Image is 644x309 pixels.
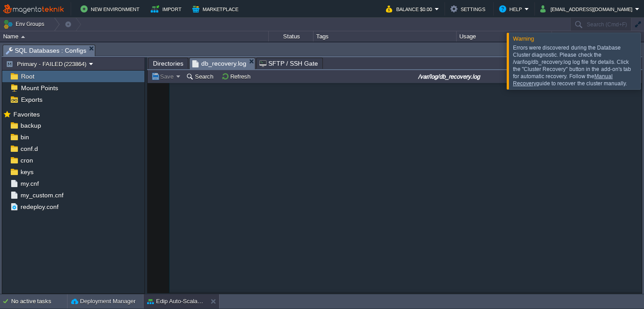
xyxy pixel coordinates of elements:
[513,44,636,87] div: Errors were discovered during the Database Cluster diagnostic. Please check the /var/log/db_recov...
[450,4,488,14] button: Settings
[147,297,203,306] button: Edip Auto-Scalable Magento Cluster v2
[314,31,456,42] div: Tags
[11,294,67,309] div: No active tasks
[540,4,635,14] button: [EMAIL_ADDRESS][DOMAIN_NAME]
[259,58,318,69] span: SFTP / SSH Gate
[19,145,39,153] a: conf.d
[19,203,60,211] a: redeploy.conf
[513,35,534,42] span: Warning
[189,58,255,69] li: /var/log/db_recovery.log
[386,4,435,14] button: Balance $0.00
[3,4,64,15] img: MagentoTeknik
[153,58,183,69] span: Directories
[151,4,184,14] button: Import
[71,297,136,306] button: Deployment Manager
[21,36,25,38] img: AMDAwAAAACH5BAEAAAAALAAAAAABAAEAAAICRAEAOw==
[221,72,253,80] button: Refresh
[151,72,176,80] button: Save
[3,18,47,30] button: Env Groups
[269,31,313,42] div: Status
[186,72,216,80] button: Search
[19,72,36,80] a: Root
[19,156,34,164] a: cron
[192,58,246,69] span: db_recovery.log
[6,60,89,68] button: Primary - FAILED (223864)
[499,4,525,14] button: Help
[19,168,35,176] a: keys
[80,4,142,14] button: New Environment
[19,180,40,188] a: my.cnf
[457,31,551,42] div: Usage
[192,4,241,14] button: Marketplace
[19,84,59,92] a: Mount Points
[12,110,41,118] span: Favorites
[19,191,65,199] a: my_custom.cnf
[6,45,86,56] span: SQL Databases : Configs
[19,121,42,129] a: backup
[19,133,30,141] a: bin
[1,31,268,42] div: Name
[19,96,44,104] a: Exports
[12,111,41,118] a: Favorites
